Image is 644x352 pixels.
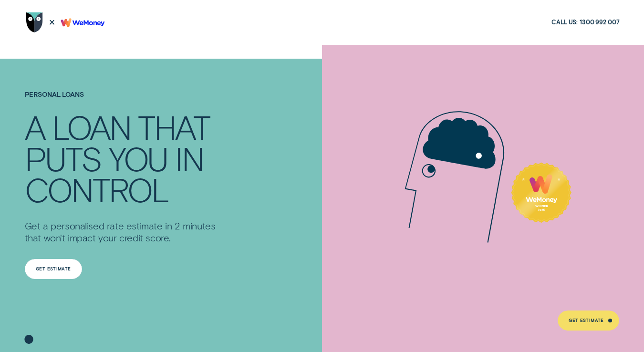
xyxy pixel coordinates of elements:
div: THAT [138,111,209,142]
div: CONTROL [25,174,168,205]
span: Call us: [551,19,578,26]
a: Get Estimate [558,311,620,331]
div: IN [175,143,203,174]
span: 1300 992 007 [580,19,620,26]
div: YOU [109,143,168,174]
div: Get Estimate [36,267,71,271]
img: Wisr [26,12,43,32]
h1: Personal Loans [25,91,218,111]
div: PUTS [25,143,101,174]
h4: A LOAN THAT PUTS YOU IN CONTROL [25,111,218,205]
div: LOAN [52,111,130,142]
div: A [25,111,45,142]
a: Call us:1300 992 007 [551,19,619,26]
p: Get a personalised rate estimate in 2 minutes that won't impact your credit score. [25,220,218,244]
a: Get Estimate [25,259,82,279]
